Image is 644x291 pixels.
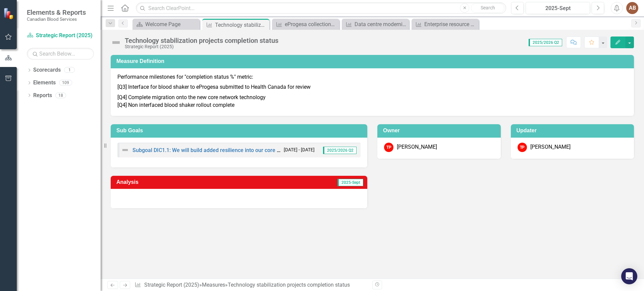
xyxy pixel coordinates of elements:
[27,16,86,22] small: Canadian Blood Services
[228,282,350,288] div: Technology stabilization projects completion status
[27,32,94,40] a: Strategic Report (2025)
[132,147,584,153] a: Subgoal DIC1.1: We will build added resilience into our core technology infrastructure* and appli...
[116,58,631,64] h3: Measure Definition
[481,5,495,10] span: Search
[117,73,627,82] p: Performance milestones for "completion status %" metric:
[626,2,638,14] button: AB
[323,147,357,154] span: 2025/2026 Q2
[337,179,363,186] span: 2025-Sept
[121,146,129,154] img: Not Defined
[529,39,562,46] span: 2025/2026 Q2
[64,67,75,73] div: 1
[3,7,15,19] img: ClearPoint Strategy
[518,143,527,152] div: TP
[33,79,56,87] a: Elements
[528,4,588,12] div: 2025-Sept
[33,92,52,99] a: Reports
[413,20,477,28] a: Enterprise resource planning (ERP) transformation
[125,44,278,49] div: Strategic Report (2025)
[424,20,477,28] div: Enterprise resource planning (ERP) transformation
[526,2,590,14] button: 2025-Sept
[135,281,367,289] div: » »
[136,2,506,14] input: Search ClearPoint...
[116,128,364,134] h3: Sub Goals
[343,20,407,28] a: Data centre modernization
[355,20,407,28] div: Data centre modernization
[27,48,94,60] input: Search Below...
[274,20,337,28] a: eProgesa collections modernization
[383,128,497,134] h3: Owner
[33,66,61,74] a: Scorecards
[59,80,72,86] div: 109
[111,37,121,48] img: Not Defined
[284,147,315,153] small: [DATE] - [DATE]
[384,143,393,152] div: TP
[621,268,637,284] div: Open Intercom Messenger
[397,143,437,151] div: [PERSON_NAME]
[471,3,504,13] button: Search
[144,282,199,288] a: Strategic Report (2025)
[27,8,86,16] span: Elements & Reports
[285,20,337,28] div: eProgesa collections modernization
[517,128,631,134] h3: Updater
[117,82,627,92] p: [Q3] Interface for blood shaker to eProgesa submitted to Health Canada for review
[202,282,225,288] a: Measures
[55,92,66,98] div: 18
[134,20,198,28] a: Welcome Page
[125,37,278,44] div: Technology stabilization projects completion status
[145,20,198,28] div: Welcome Page
[116,179,229,185] h3: Analysis
[215,21,268,29] div: Technology stabilization projects completion status
[117,92,627,109] p: [Q4] Complete migration onto the new core network technology [Q4] Non interfaced blood shaker rol...
[530,143,571,151] div: [PERSON_NAME]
